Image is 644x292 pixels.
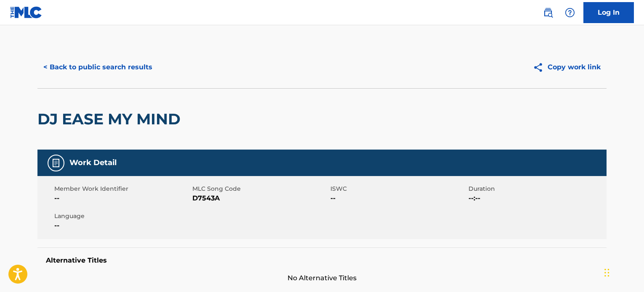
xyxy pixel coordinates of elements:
span: MLC Song Code [192,184,328,193]
img: MLC Logo [10,6,43,18]
span: -- [54,221,190,231]
a: Log In [583,2,634,23]
span: ISWC [330,184,466,193]
button: < Back to public search results [37,57,158,78]
img: Copy work link [533,62,548,73]
iframe: Chat Widget [602,252,644,292]
h5: Alternative Titles [46,256,598,265]
a: Public Search [540,4,556,21]
h2: DJ EASE MY MIND [37,110,185,129]
img: Work Detail [51,158,61,168]
div: Drag [604,260,609,285]
button: Copy work link [527,57,607,78]
span: -- [54,193,190,203]
img: search [543,8,553,18]
span: -- [330,193,466,203]
span: --:-- [468,193,604,203]
img: help [565,8,575,18]
h5: Work Detail [69,158,117,168]
span: No Alternative Titles [37,273,607,283]
div: Help [562,4,578,21]
span: D7543A [192,193,328,203]
span: Duration [468,184,604,193]
span: Language [54,212,190,221]
span: Member Work Identifier [54,184,190,193]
